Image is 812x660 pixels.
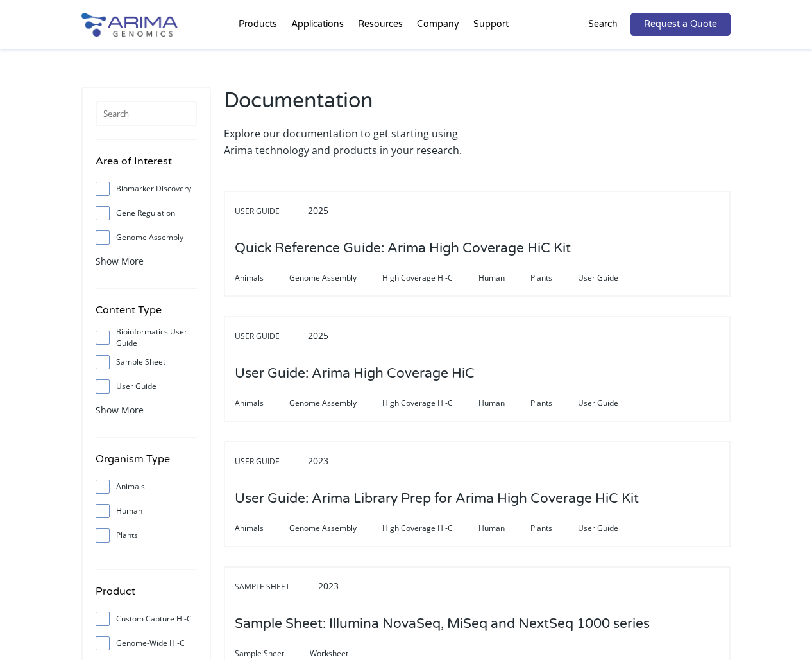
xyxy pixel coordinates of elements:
[478,521,530,536] span: Human
[308,455,328,467] span: 2023
[289,521,382,536] span: Genome Assembly
[96,609,198,629] label: Custom Capture Hi-C
[96,352,198,372] label: Sample Sheet
[96,153,198,179] h4: Area of Interest
[235,604,650,644] h3: Sample Sheet: Illumina NovaSeq, MiSeq and NextSeq 1000 series
[224,125,471,159] p: Explore our documentation to get starting using Arima technology and products in your research.
[96,634,198,653] label: Genome-Wide Hi-C
[478,395,530,411] span: Human
[578,395,644,411] span: User Guide
[318,580,339,592] span: 2023
[96,179,198,198] label: Biomarker Discovery
[578,270,644,286] span: User Guide
[308,204,328,216] span: 2025
[96,204,198,223] label: Gene Regulation
[96,228,198,247] label: Genome Assembly
[382,521,478,536] span: High Coverage Hi-C
[96,501,198,521] label: Human
[289,270,382,286] span: Genome Assembly
[588,16,618,33] p: Search
[235,492,639,506] a: User Guide: Arima Library Prep for Arima High Coverage HiC Kit
[235,241,571,256] a: Quick Reference Guide: Arima High Coverage HiC Kit
[96,255,144,267] span: Show More
[96,451,198,477] h4: Organism Type
[235,395,289,411] span: Animals
[81,13,178,37] img: Arima-Genomics-logo
[382,270,478,286] span: High Coverage Hi-C
[235,579,316,595] span: Sample Sheet
[96,526,198,545] label: Plants
[96,328,198,347] label: Bioinformatics User Guide
[235,270,289,286] span: Animals
[96,583,198,609] h4: Product
[235,204,305,219] span: User Guide
[235,521,289,536] span: Animals
[235,367,475,381] a: User Guide: Arima High Coverage HiC
[224,87,471,125] h2: Documentation
[235,229,571,268] h3: Quick Reference Guide: Arima High Coverage HiC Kit
[530,395,578,411] span: Plants
[96,302,198,328] h4: Content Type
[235,617,650,631] a: Sample Sheet: Illumina NovaSeq, MiSeq and NextSeq 1000 series
[96,404,144,416] span: Show More
[96,377,198,396] label: User Guide
[308,329,328,342] span: 2025
[630,13,731,36] a: Request a Quote
[478,270,530,286] span: Human
[96,101,198,126] input: Search
[530,270,578,286] span: Plants
[235,454,305,469] span: User Guide
[578,521,644,536] span: User Guide
[289,395,382,411] span: Genome Assembly
[530,521,578,536] span: Plants
[382,395,478,411] span: High Coverage Hi-C
[96,477,198,496] label: Animals
[235,479,639,519] h3: User Guide: Arima Library Prep for Arima High Coverage HiC Kit
[235,354,475,394] h3: User Guide: Arima High Coverage HiC
[235,329,305,344] span: User Guide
